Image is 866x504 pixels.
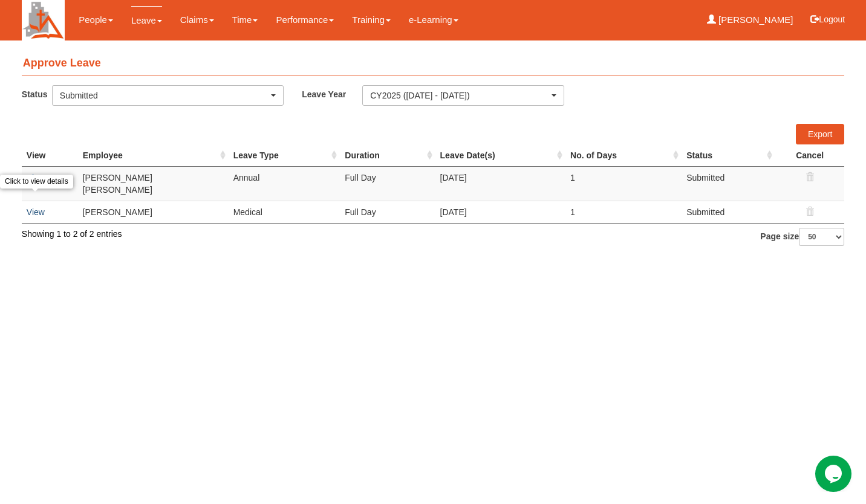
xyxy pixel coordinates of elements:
button: Logout [802,5,853,34]
label: Status [22,85,52,103]
td: [DATE] [435,166,566,201]
iframe: chat widget [815,456,854,492]
button: Submitted [52,85,284,106]
th: Employee : activate to sort column ascending [78,144,229,167]
th: Leave Type : activate to sort column ascending [229,144,340,167]
div: Submitted [60,89,269,102]
label: Page size [760,228,844,246]
th: Leave Date(s) : activate to sort column ascending [435,144,566,167]
a: Export [796,124,844,144]
td: Annual [229,166,340,201]
select: Page size [799,228,844,246]
td: Submitted [682,166,775,201]
label: Leave Year [302,85,362,103]
th: Status : activate to sort column ascending [682,144,775,167]
a: [PERSON_NAME] [707,6,793,34]
a: Leave [131,6,162,34]
th: View [22,144,78,167]
a: People [79,6,113,34]
td: [PERSON_NAME] [78,201,229,223]
a: View [27,207,45,217]
td: Medical [229,201,340,223]
td: Full Day [340,201,435,223]
th: No. of Days : activate to sort column ascending [565,144,682,167]
a: Claims [180,6,214,34]
a: Training [352,6,391,34]
td: 1 [565,166,682,201]
td: [DATE] [435,201,566,223]
a: Time [232,6,258,34]
td: Full Day [340,166,435,201]
th: Cancel [775,144,844,167]
th: Duration : activate to sort column ascending [340,144,435,167]
td: Submitted [682,201,775,223]
button: CY2025 ([DATE] - [DATE]) [362,85,564,106]
td: 1 [565,201,682,223]
div: CY2025 ([DATE] - [DATE]) [370,89,549,102]
td: [PERSON_NAME] [PERSON_NAME] [78,166,229,201]
a: Performance [276,6,334,34]
a: e-Learning [409,6,458,34]
h4: Approve Leave [22,51,844,76]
